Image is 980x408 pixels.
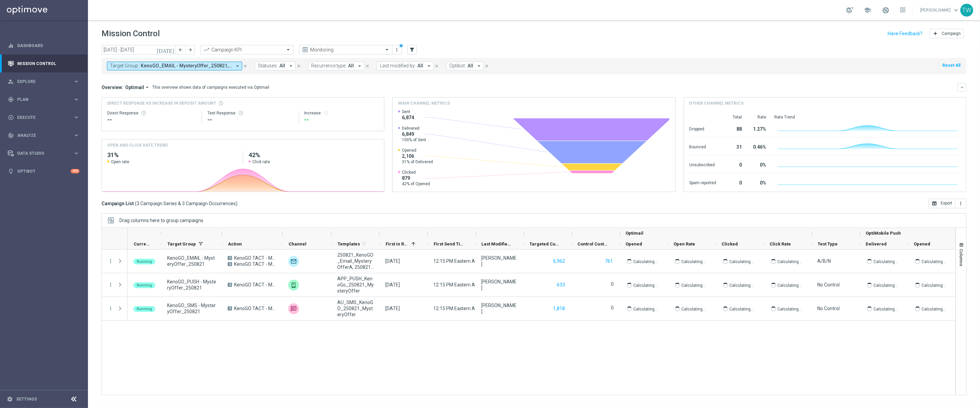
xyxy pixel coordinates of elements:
i: arrow_drop_down [476,63,482,69]
span: A [228,306,232,310]
div: OptiMobile Push [288,280,299,291]
i: arrow_drop_down [234,63,241,69]
button: Statuses: All arrow_drop_down [255,62,296,70]
p: Calculating... [730,305,754,312]
span: Open rate [111,159,129,165]
div: Test Response [207,110,293,116]
div: 21 Aug 2025, Thursday [385,258,400,264]
span: Action [228,241,242,246]
button: Optimail arrow_drop_down [123,84,152,90]
span: KenoGO TACT - Mystery Offer [234,255,277,261]
button: Data Studio keyboard_arrow_right [7,151,80,156]
button: 1,818 [553,304,566,313]
h3: Overview: [101,84,123,90]
div: Vonage [288,303,299,314]
i: filter_alt [409,47,415,53]
i: close [484,64,489,68]
span: Channel [289,241,306,246]
div: 88 [725,123,742,134]
span: Opened [626,241,642,246]
span: Target Group [167,241,196,246]
div: -- [207,116,293,124]
i: gps_fixed [8,96,14,103]
div: TW [960,4,973,17]
i: settings [7,396,13,402]
div: Direct Response [107,110,196,116]
multiple-options-button: Export to CSV [929,200,966,206]
i: keyboard_arrow_right [73,96,79,103]
div: Maria Lopez Boras [481,302,518,315]
button: open_in_browser Export [929,199,955,208]
div: -- [107,116,196,124]
p: Calculating... [730,282,754,288]
span: 42% of Opened [402,181,430,187]
i: arrow_back [178,47,183,52]
span: All [348,63,354,69]
colored-tag: Running [133,305,155,312]
div: This overview shows data of campaigns executed via Optimail [152,84,269,90]
i: arrow_drop_down [426,63,432,69]
i: keyboard_arrow_right [73,114,79,121]
button: 6,962 [553,257,566,265]
div: 0 [725,159,742,170]
i: preview [302,46,309,53]
h4: Other channel metrics [689,100,744,106]
i: open_in_browser [932,201,937,206]
div: 0% [750,159,767,170]
div: Analyze [8,132,73,138]
a: Dashboard [17,37,79,55]
div: Maria Lopez Boras [481,279,518,291]
div: Spam reported [689,177,716,188]
span: OptiMobile Push [866,231,901,236]
i: more_vert [394,47,400,52]
button: close [434,62,440,70]
i: equalizer [8,43,14,49]
span: 100% of Sent [402,137,426,143]
i: more_vert [108,282,114,288]
div: 1.27% [750,123,767,134]
span: A [228,256,232,260]
button: more_vert [955,199,966,208]
div: 21 Aug 2025, Thursday [385,282,400,288]
span: Analyze [17,133,73,137]
div: Dropped [689,123,716,134]
span: Columns [959,249,964,266]
i: arrow_drop_down [144,84,150,90]
i: close [365,64,370,68]
span: Last modified by: [380,63,416,69]
div: equalizer Dashboard [7,43,80,48]
div: gps_fixed Plan keyboard_arrow_right [7,97,80,102]
h4: Main channel metrics [398,100,450,106]
button: close [296,62,302,70]
i: keyboard_arrow_right [73,78,79,85]
span: 879 [402,175,430,181]
div: Press SPACE to select this row. [128,273,956,297]
span: Optibot: [449,63,466,69]
span: 12:15 PM Eastern Australia Time (Sydney) (UTC +10:00) [433,306,583,311]
div: Bounced [689,141,716,152]
span: Campaign [942,31,961,36]
span: Delivered [402,126,426,131]
span: Execute [17,115,73,120]
p: Calculating... [778,258,802,264]
div: A/B/N [818,258,831,264]
span: First Send Time [434,241,464,246]
p: Calculating... [682,305,706,312]
i: lightbulb [8,168,14,174]
span: keyboard_arrow_down [952,6,960,14]
div: There are unsaved changes [399,43,404,48]
span: 12:15 PM Eastern Australia Time (Sydney) (UTC +10:00) [433,282,583,287]
div: Press SPACE to select this row. [102,273,128,297]
div: Mission Control [8,55,79,72]
span: 3 Campaign Series & 3 Campaign Occurrences [137,200,236,207]
div: Press SPACE to select this row. [128,250,956,273]
button: Reset All [942,62,961,69]
ng-select: Campaign KPI [200,45,294,55]
p: Calculating... [874,282,898,288]
i: keyboard_arrow_right [73,150,79,156]
span: All [279,63,285,69]
p: Calculating... [634,258,658,264]
i: arrow_drop_down [357,63,363,69]
button: person_search Explore keyboard_arrow_right [7,79,80,84]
